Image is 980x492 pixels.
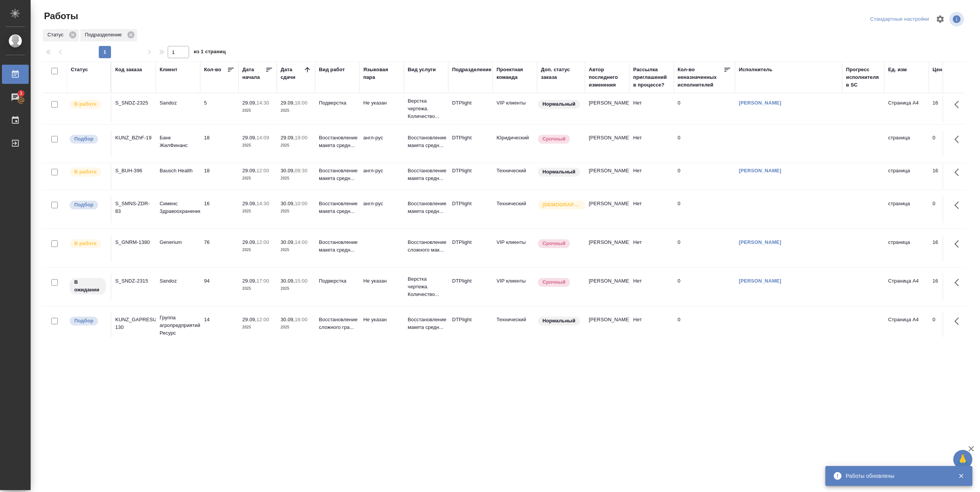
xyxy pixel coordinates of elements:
[160,66,177,74] div: Клиент
[633,66,670,89] div: Рассылка приглашений в процессе?
[115,99,152,107] div: S_SNDZ-2325
[242,278,256,284] p: 29.09,
[949,12,965,26] span: Посмотреть информацию
[408,134,444,149] p: Восстановление макета средн...
[281,168,295,173] p: 30.09,
[160,239,196,246] p: Generium
[493,95,537,122] td: VIP клиенты
[85,31,124,39] p: Подразделение
[950,95,968,114] button: Здесь прячутся важные кнопки
[74,317,93,325] p: Подбор
[319,134,356,149] p: Восстановление макета средн...
[929,95,967,122] td: 16
[15,90,27,97] span: 3
[629,163,674,190] td: Нет
[585,312,629,339] td: [PERSON_NAME]
[585,196,629,223] td: [PERSON_NAME]
[846,472,947,480] div: Работы обновлены
[200,163,238,190] td: 18
[200,95,238,122] td: 5
[674,130,735,157] td: 0
[69,134,107,144] div: Можно подбирать исполнителей
[950,273,968,292] button: Здесь прячутся важные кнопки
[115,277,152,285] div: S_SNDZ-2315
[408,66,436,74] div: Вид услуги
[43,29,79,41] div: Статус
[493,273,537,300] td: VIP клиенты
[448,163,493,190] td: DTPlight
[281,278,295,284] p: 30.09,
[2,88,29,107] a: 3
[319,167,356,182] p: Восстановление макета средн...
[629,235,674,262] td: Нет
[242,208,273,215] p: 2025
[74,135,93,143] p: Подбор
[585,130,629,157] td: [PERSON_NAME]
[493,196,537,223] td: Технический
[281,324,311,331] p: 2025
[295,135,307,141] p: 19:00
[629,130,674,157] td: Нет
[295,201,307,206] p: 10:00
[408,239,444,254] p: Восстановление сложного мак...
[950,196,968,214] button: Здесь прячутся важные кнопки
[674,163,735,190] td: 0
[739,239,781,245] a: [PERSON_NAME]
[281,208,311,215] p: 2025
[242,135,256,141] p: 29.09,
[585,235,629,262] td: [PERSON_NAME]
[115,316,152,331] div: KUNZ_GAPRESURS-130
[448,235,493,262] td: DTPlight
[589,66,626,89] div: Автор последнего изменения
[929,235,967,262] td: 16
[884,196,929,223] td: страница
[933,66,945,74] div: Цена
[281,107,311,114] p: 2025
[160,167,196,175] p: Bausch Health
[281,142,311,149] p: 2025
[950,235,968,253] button: Здесь прячутся важные кнопки
[868,13,931,25] div: split button
[295,239,307,245] p: 14:00
[295,278,307,284] p: 15:00
[493,312,537,339] td: Технический
[281,239,295,245] p: 30.09,
[200,235,238,262] td: 76
[846,66,880,89] div: Прогресс исполнителя в SC
[884,235,929,262] td: страница
[884,273,929,300] td: Страница А4
[281,100,295,106] p: 29.09,
[359,163,404,190] td: англ-рус
[319,239,356,254] p: Восстановление макета средн...
[281,285,311,293] p: 2025
[408,275,444,298] p: Верстка чертежа. Количество...
[242,107,273,114] p: 2025
[408,167,444,182] p: Восстановление макета средн...
[281,66,304,81] div: Дата сдачи
[115,66,142,74] div: Код заказа
[448,312,493,339] td: DTPlight
[542,278,565,286] p: Срочный
[200,196,238,223] td: 16
[542,240,565,247] p: Срочный
[629,196,674,223] td: Нет
[69,99,107,110] div: Исполнитель выполняет работу
[242,324,273,331] p: 2025
[542,135,565,143] p: Срочный
[200,273,238,300] td: 94
[739,66,773,74] div: Исполнитель
[739,278,781,284] a: [PERSON_NAME]
[408,97,444,120] p: Верстка чертежа. Количество...
[542,201,581,209] p: [DEMOGRAPHIC_DATA]
[950,130,968,149] button: Здесь прячутся важные кнопки
[281,135,295,141] p: 29.09,
[739,100,781,106] a: [PERSON_NAME]
[69,167,107,177] div: Исполнитель выполняет работу
[242,66,265,81] div: Дата начала
[929,273,967,300] td: 16
[256,317,269,322] p: 12:00
[160,134,196,149] p: Банк ЖилФинанс
[931,10,949,28] span: Настроить таблицу
[281,201,295,206] p: 30.09,
[115,134,152,142] div: KUNZ_BZhF-19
